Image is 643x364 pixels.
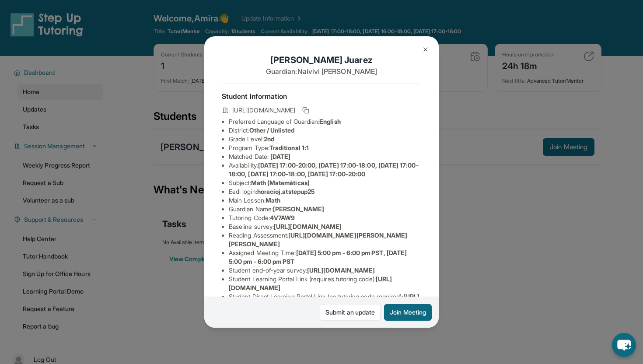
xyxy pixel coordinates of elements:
[229,231,408,248] span: [URL][DOMAIN_NAME][PERSON_NAME][PERSON_NAME]
[229,266,421,275] li: Student end-of-year survey :
[222,66,421,77] p: Guardian: Naivivi [PERSON_NAME]
[229,292,421,310] li: Student Direct Learning Portal Link (no tutoring code required) :
[232,106,295,115] span: [URL][DOMAIN_NAME]
[229,178,421,187] li: Subject :
[249,126,294,134] span: Other / Unlisted
[612,333,636,357] button: chat-button
[229,205,421,213] li: Guardian Name :
[222,54,421,66] h1: [PERSON_NAME] Juarez
[269,144,309,151] span: Traditional 1:1
[229,126,421,135] li: District:
[229,161,421,178] li: Availability:
[422,46,429,53] img: Close Icon
[266,196,280,204] span: Math
[320,304,381,321] a: Submit an update
[251,179,310,186] span: Math (Matemáticas)
[229,231,421,248] li: Reading Assessment :
[257,188,315,195] span: horacioj.atstepup25
[274,223,342,230] span: [URL][DOMAIN_NAME]
[229,117,421,126] li: Preferred Language of Guardian:
[307,266,375,274] span: [URL][DOMAIN_NAME]
[229,222,421,231] li: Baseline survey :
[229,135,421,143] li: Grade Level:
[264,135,274,143] span: 2nd
[229,275,421,292] li: Student Learning Portal Link (requires tutoring code) :
[384,304,432,321] button: Join Meeting
[229,187,421,196] li: Eedi login :
[301,105,311,115] button: Copy link
[270,214,295,221] span: 4V7AW9
[319,118,341,125] span: English
[273,205,324,213] span: [PERSON_NAME]
[229,249,407,265] span: [DATE] 5:00 pm - 6:00 pm PST, [DATE] 5:00 pm - 6:00 pm PST
[229,248,421,266] li: Assigned Meeting Time :
[229,196,421,205] li: Main Lesson :
[229,152,421,161] li: Matched Date:
[270,153,290,160] span: [DATE]
[222,91,421,101] h4: Student Information
[229,161,419,178] span: [DATE] 17:00-20:00, [DATE] 17:00-18:00, [DATE] 17:00-18:00, [DATE] 17:00-18:00, [DATE] 17:00-20:00
[229,143,421,152] li: Program Type:
[229,213,421,222] li: Tutoring Code :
